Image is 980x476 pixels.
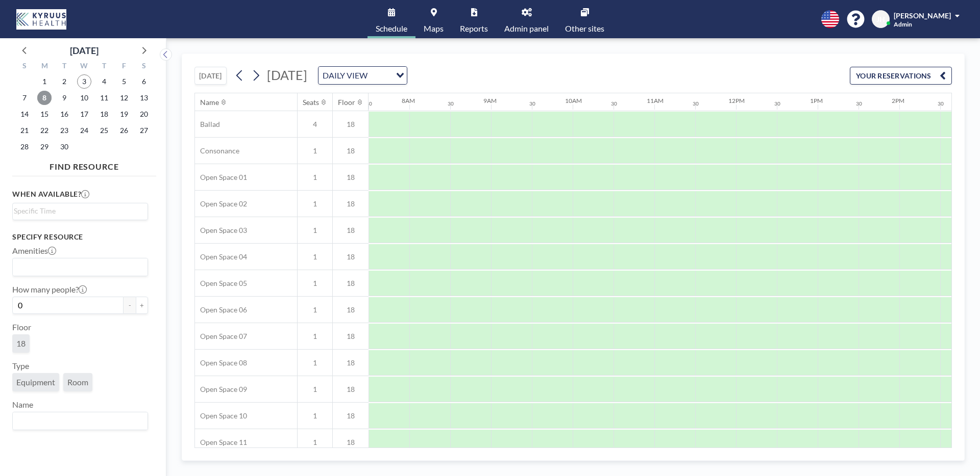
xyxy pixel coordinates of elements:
div: S [134,60,154,73]
label: Type [12,361,29,371]
input: Search for option [14,260,142,274]
div: Name [200,98,219,107]
div: 30 [856,100,862,107]
span: Admin panel [504,24,549,33]
span: 18 [333,173,369,182]
span: Friday, September 5, 2025 [117,74,131,89]
span: Monday, September 15, 2025 [37,107,52,121]
span: Tuesday, September 9, 2025 [57,91,71,105]
span: Sunday, September 28, 2025 [17,140,32,154]
span: Other sites [565,24,604,33]
input: Search for option [14,414,142,428]
span: JH [876,15,885,24]
span: 1 [298,385,332,394]
span: 18 [333,358,369,367]
span: Friday, September 26, 2025 [117,123,131,138]
button: - [124,297,136,314]
div: 30 [529,100,535,107]
span: Open Space 01 [195,173,247,182]
div: 11AM [647,97,664,104]
img: organization-logo [16,9,66,30]
span: Saturday, September 20, 2025 [137,107,151,121]
span: 18 [333,199,369,208]
div: 30 [938,100,944,107]
label: Amenities [12,246,56,256]
span: 18 [333,226,369,235]
input: Search for option [14,205,142,217]
div: W [75,60,94,73]
span: Saturday, September 27, 2025 [137,123,151,138]
div: 2PM [892,97,904,104]
span: [PERSON_NAME] [894,11,951,20]
span: 18 [333,411,369,420]
span: Thursday, September 11, 2025 [97,91,111,105]
span: Open Space 07 [195,332,247,341]
span: Monday, September 8, 2025 [37,91,52,105]
h3: Specify resource [12,232,148,242]
div: Floor [338,98,355,107]
span: Friday, September 12, 2025 [117,91,131,105]
span: 18 [333,120,369,129]
div: [DATE] [70,43,99,58]
span: 1 [298,438,332,447]
span: Open Space 08 [195,358,247,367]
div: 9AM [483,97,497,104]
span: Open Space 05 [195,279,247,288]
div: 10AM [565,97,582,104]
span: Open Space 03 [195,226,247,235]
span: 1 [298,252,332,261]
span: Open Space 09 [195,385,247,394]
div: T [94,60,114,73]
label: How many people? [12,284,87,295]
span: Tuesday, September 2, 2025 [57,74,71,89]
button: YOUR RESERVATIONS [850,67,952,85]
button: + [136,297,148,314]
span: 1 [298,332,332,341]
span: Thursday, September 18, 2025 [97,107,111,121]
div: Seats [303,98,319,107]
span: Tuesday, September 16, 2025 [57,107,71,121]
span: 18 [333,385,369,394]
span: 18 [333,438,369,447]
span: Saturday, September 6, 2025 [137,74,151,89]
span: [DATE] [267,67,307,83]
span: Ballad [195,120,220,129]
span: Schedule [376,24,407,33]
span: Reports [460,24,488,33]
span: Open Space 04 [195,252,247,261]
div: S [15,60,35,73]
span: 18 [16,338,26,349]
button: [DATE] [194,67,227,85]
label: Name [12,400,33,410]
span: 18 [333,252,369,261]
span: 1 [298,146,332,155]
span: Saturday, September 13, 2025 [137,91,151,105]
span: Room [67,377,88,387]
span: Sunday, September 14, 2025 [17,107,32,121]
span: Open Space 10 [195,411,247,420]
span: Tuesday, September 30, 2025 [57,140,71,154]
span: Sunday, September 21, 2025 [17,123,32,138]
span: Monday, September 1, 2025 [37,74,52,89]
span: 18 [333,332,369,341]
span: Admin [894,20,912,28]
span: 1 [298,199,332,208]
h4: FIND RESOURCE [12,157,156,172]
span: Tuesday, September 23, 2025 [57,123,71,138]
div: Search for option [13,258,148,276]
span: Friday, September 19, 2025 [117,107,131,121]
span: DAILY VIEW [321,69,370,82]
span: 4 [298,120,332,129]
div: 12PM [728,97,745,104]
span: Maps [424,24,444,33]
div: 1PM [810,97,823,104]
span: Thursday, September 4, 2025 [97,74,111,89]
div: Search for option [318,67,407,84]
span: Consonance [195,146,239,155]
span: Wednesday, September 10, 2025 [77,91,91,105]
span: Equipment [16,377,55,387]
div: 30 [366,100,372,107]
span: Open Space 11 [195,438,247,447]
span: Wednesday, September 17, 2025 [77,107,91,121]
span: 1 [298,305,332,314]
